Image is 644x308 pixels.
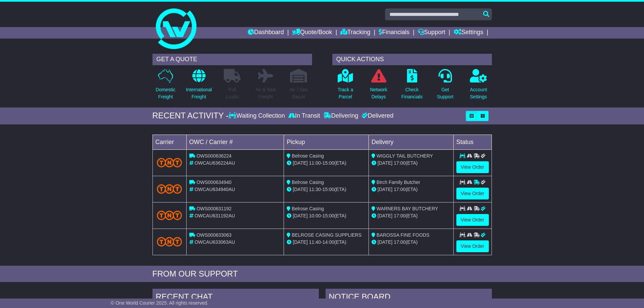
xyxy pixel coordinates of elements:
[152,54,312,65] div: GET A QUOTE
[287,186,366,193] div: - (ETA)
[287,239,366,246] div: - (ETA)
[229,112,286,120] div: Waiting Collection
[152,269,492,279] div: FROM OUR SUPPORT
[287,160,366,167] div: - (ETA)
[292,27,332,39] a: Quote/Book
[157,211,182,220] img: TNT_Domestic.png
[309,187,321,192] span: 11:30
[293,213,308,218] span: [DATE]
[401,86,423,100] p: Check Financials
[332,54,492,65] div: QUICK ACTIONS
[290,86,308,100] p: Air / Sea Depot
[292,153,324,159] span: Belrose Casing
[456,214,489,226] a: View Order
[372,212,451,219] div: (ETA)
[194,187,235,192] span: OWCAU634940AU
[394,160,406,166] span: 17:00
[377,206,438,211] span: WARNERS BAY BUTCHERY
[186,86,212,100] p: International Freight
[470,86,487,100] p: Account Settings
[456,161,489,173] a: View Order
[309,213,321,218] span: 10:00
[293,239,308,245] span: [DATE]
[287,112,322,120] div: In Transit
[256,86,276,100] p: Air & Sea Freight
[378,160,392,166] span: [DATE]
[394,213,406,218] span: 17:00
[326,289,492,307] div: NOTICE BOARD
[323,213,334,218] span: 15:00
[378,239,392,245] span: [DATE]
[368,135,453,149] td: Delivery
[337,69,354,104] a: Track aParcel
[194,160,235,166] span: OWCAU636224AU
[456,240,489,252] a: View Order
[196,206,232,211] span: OWS000631192
[157,184,182,193] img: TNT_Domestic.png
[196,232,232,238] span: OWS000633063
[186,69,212,104] a: InternationalFreight
[194,239,235,245] span: OWCAU633063AU
[456,188,489,199] a: View Order
[152,135,186,149] td: Carrier
[186,135,284,149] td: OWC / Carrier #
[436,69,454,104] a: GetSupport
[155,69,175,104] a: DomesticFreight
[377,232,429,238] span: BAROSSA FINE FOODS
[309,160,321,166] span: 11:00
[340,27,370,39] a: Tracking
[322,112,360,120] div: Delivering
[111,300,209,306] span: © One World Courier 2025. All rights reserved.
[372,160,451,167] div: (ETA)
[401,69,423,104] a: CheckFinancials
[379,27,409,39] a: Financials
[369,69,387,104] a: NetworkDelays
[360,112,393,120] div: Delivered
[292,206,324,211] span: Belrose Casing
[437,86,453,100] p: Get Support
[454,27,483,39] a: Settings
[194,213,235,218] span: OWCAU631192AU
[152,111,229,121] div: RECENT ACTIVITY -
[377,180,420,185] span: Birch Family Butcher
[418,27,445,39] a: Support
[157,237,182,246] img: TNT_Domestic.png
[248,27,284,39] a: Dashboard
[394,187,406,192] span: 17:00
[394,239,406,245] span: 17:00
[372,239,451,246] div: (ETA)
[453,135,492,149] td: Status
[378,187,392,192] span: [DATE]
[309,239,321,245] span: 11:40
[196,180,232,185] span: OWS000634940
[292,232,361,238] span: BELROSE CASING SUPPLIERS
[372,186,451,193] div: (ETA)
[323,187,334,192] span: 15:00
[196,153,232,159] span: OWS000636224
[152,289,319,307] div: RECENT CHAT
[370,86,387,100] p: Network Delays
[378,213,392,218] span: [DATE]
[157,158,182,167] img: TNT_Domestic.png
[323,160,334,166] span: 15:00
[292,180,324,185] span: Belrose Casing
[470,69,487,104] a: AccountSettings
[284,135,369,149] td: Pickup
[293,187,308,192] span: [DATE]
[293,160,308,166] span: [DATE]
[287,212,366,219] div: - (ETA)
[323,239,334,245] span: 14:00
[224,86,241,100] p: Full Loads
[156,86,175,100] p: Domestic Freight
[377,153,433,159] span: WIGGLY TAIL BUTCHERY
[338,86,353,100] p: Track a Parcel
